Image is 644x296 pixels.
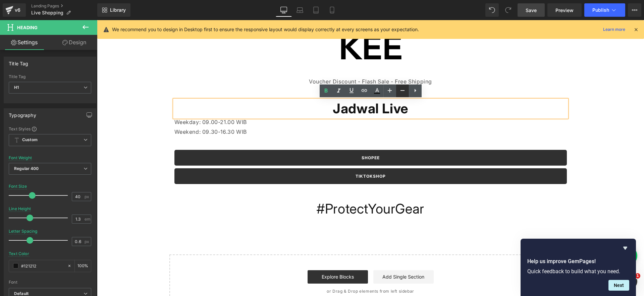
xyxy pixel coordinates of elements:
[9,206,31,211] div: Line Height
[85,217,90,221] span: em
[236,80,311,97] strong: Jadwal Live
[324,3,340,17] a: Mobile
[13,6,22,14] div: v6
[308,3,324,17] a: Tablet
[9,251,29,256] div: Text Color
[292,3,308,17] a: Laptop
[621,244,629,252] button: Hide survey
[50,35,99,50] a: Design
[9,280,91,285] div: Font
[31,3,97,9] a: Landing Pages
[547,3,582,17] a: Preview
[526,7,537,14] span: Save
[77,107,470,117] p: Weekend: 09.30-16.30 WIB
[211,250,271,263] a: Explore Blocks
[77,130,470,145] a: SHOPEE
[77,180,470,197] h1: #ProtectYourGear
[85,239,90,244] span: px
[3,3,26,17] a: v6
[600,25,628,34] a: Learn more
[501,3,515,17] button: Redo
[608,280,629,291] button: Next question
[22,137,38,143] b: Custom
[527,257,629,265] h2: Help us improve GemPages!
[635,273,640,279] span: 1
[584,3,625,17] button: Publish
[555,7,574,14] span: Preview
[14,85,19,90] b: H1
[276,250,337,263] a: Add Single Section
[77,57,470,66] p: Voucher Discount - Flash Sale - Free Shipping
[9,184,27,189] div: Font Size
[592,7,609,13] span: Publish
[83,269,464,274] p: or Drag & Drop elements from left sidebar
[9,229,38,234] div: Letter Spacing
[628,3,641,17] button: More
[527,268,629,275] p: Quick feedback to build what you need.
[97,3,130,17] a: New Library
[77,97,470,107] p: Weekday: 09.00-21.00 WIB
[9,126,91,131] div: Text Styles
[112,26,419,33] p: We recommend you to design in Desktop first to ensure the responsive layout would display correct...
[77,148,470,164] a: TIKTOKSHOP
[9,57,29,66] div: Title Tag
[527,244,629,291] div: Help us improve GemPages!
[9,74,91,79] div: Title Tag
[276,3,292,17] a: Desktop
[85,194,90,199] span: px
[9,156,32,160] div: Font Weight
[110,7,126,13] span: Library
[485,3,499,17] button: Undo
[21,262,64,270] input: Color
[9,109,36,118] div: Typography
[17,25,38,30] span: Heading
[14,166,39,171] b: Regular 400
[31,10,63,15] span: Live Shopping
[75,260,91,272] div: %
